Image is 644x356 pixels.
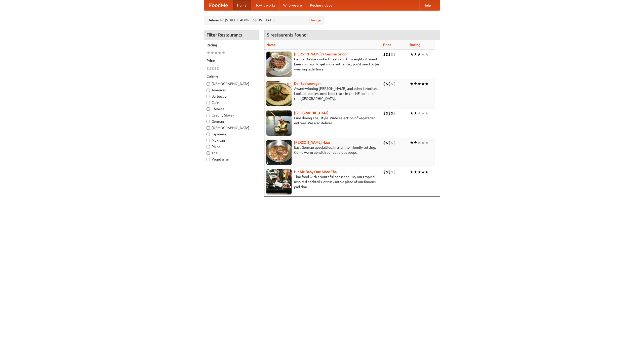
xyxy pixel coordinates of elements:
li: ★ [414,169,417,175]
li: ★ [421,169,425,175]
li: $ [386,81,388,87]
b: [PERSON_NAME] Haus [294,140,330,144]
li: ★ [410,110,414,116]
a: Hit Me Baby One More Thai [294,170,338,174]
a: [PERSON_NAME]'s German Saloon [294,52,348,56]
b: Der Speisewagen [294,82,321,86]
li: $ [386,52,388,57]
li: $ [393,140,396,145]
p: Fine dining Thai-style. Wide selection of vegetarian entrées. We also deliver. [266,115,379,126]
label: [DEMOGRAPHIC_DATA] [207,81,256,86]
a: Price [383,43,391,47]
li: ★ [218,50,222,56]
li: $ [393,169,396,175]
a: Name [266,43,276,47]
li: $ [391,169,393,175]
a: Help [419,0,435,10]
div: Deliver to: [STREET_ADDRESS][US_STATE] [204,16,325,25]
li: $ [388,169,391,175]
label: [DEMOGRAPHIC_DATA] [207,125,256,130]
a: [GEOGRAPHIC_DATA] [294,111,329,115]
p: East German specialties, in a family-friendly setting. Come warm up with our delicious soups. [266,145,379,155]
p: Award-winning [PERSON_NAME] and other favorites. Look for our restored food truck in the NE corne... [266,86,379,101]
li: $ [383,81,386,87]
li: $ [386,169,388,175]
a: Change [309,18,321,23]
img: babythai.jpg [266,169,292,194]
li: $ [383,140,386,145]
li: $ [388,52,391,57]
li: ★ [222,50,225,56]
li: $ [386,140,388,145]
a: Who we are [279,0,306,10]
input: Vegetarian [207,158,210,161]
img: satay.jpg [266,110,292,136]
li: $ [388,140,391,145]
a: FoodMe [204,0,233,10]
label: American [207,88,256,93]
li: $ [393,110,396,116]
input: Chinese [207,107,210,111]
li: $ [393,52,396,57]
label: Czech / Slovak [207,113,256,118]
li: ★ [410,169,414,175]
img: kohlhaus.jpg [266,140,292,165]
li: ★ [417,140,421,145]
li: $ [391,110,393,116]
img: esthers.jpg [266,52,292,77]
input: Cafe [207,101,210,104]
input: [DEMOGRAPHIC_DATA] [207,82,210,86]
li: $ [383,110,386,116]
p: German home-cooked meals and fifty-eight different beers on tap. To get more authentic, you'd nee... [266,57,379,72]
label: German [207,119,256,124]
label: Chinese [207,106,256,111]
li: ★ [417,81,421,87]
li: ★ [421,110,425,116]
li: ★ [414,140,417,145]
a: Rating [410,43,420,47]
input: Czech / Slovak [207,114,210,117]
li: $ [212,66,214,71]
label: Cafe [207,100,256,105]
li: ★ [410,140,414,145]
li: $ [214,66,217,71]
li: ★ [425,110,429,116]
li: ★ [421,81,425,87]
li: ★ [425,140,429,145]
li: ★ [414,81,417,87]
li: $ [391,81,393,87]
img: speisewagen.jpg [266,81,292,106]
li: $ [217,66,219,71]
li: $ [388,110,391,116]
input: German [207,120,210,123]
h5: Price [207,58,256,63]
a: Home [233,0,251,10]
li: ★ [425,52,429,57]
input: Thai [207,151,210,155]
li: ★ [414,52,417,57]
input: Barbecue [207,95,210,98]
li: $ [209,66,212,71]
a: Recipe videos [306,0,336,10]
li: ★ [410,52,414,57]
label: Thai [207,150,256,155]
li: ★ [425,81,429,87]
input: Mexican [207,139,210,142]
li: $ [383,52,386,57]
li: ★ [417,52,421,57]
label: Barbecue [207,94,256,99]
li: ★ [425,169,429,175]
li: ★ [210,50,214,56]
li: ★ [414,110,417,116]
li: $ [207,66,209,71]
li: $ [391,52,393,57]
label: Pizza [207,144,256,149]
h5: Cuisine [207,74,256,79]
h4: Filter Restaurants [204,30,259,40]
li: ★ [417,169,421,175]
input: [DEMOGRAPHIC_DATA] [207,126,210,130]
a: How it works [251,0,279,10]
